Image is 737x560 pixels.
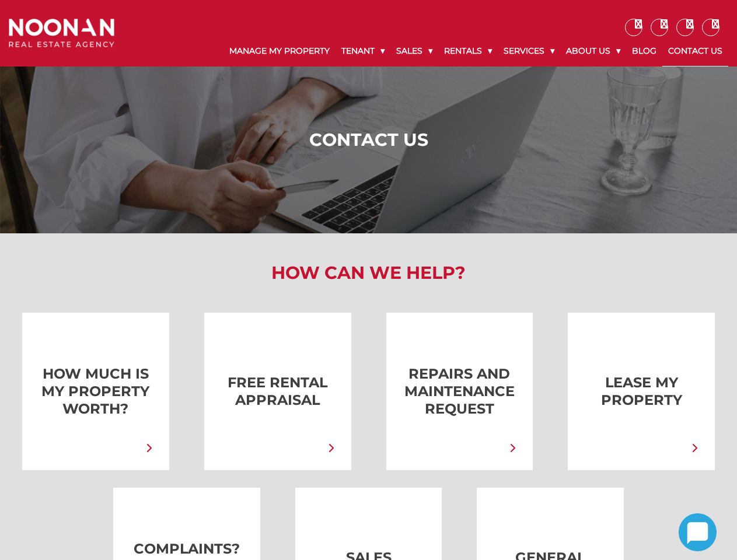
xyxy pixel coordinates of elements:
a: Tenant [336,36,390,66]
a: Sales [390,36,438,66]
a: Blog [626,36,662,66]
a: Services [498,36,560,66]
a: Manage My Property [223,36,336,66]
img: Noonan Real Estate Agency [9,19,114,48]
a: Rentals [438,36,498,66]
a: Contact Us [662,36,728,66]
a: About Us [560,36,626,66]
h1: Contact Us [12,129,725,150]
